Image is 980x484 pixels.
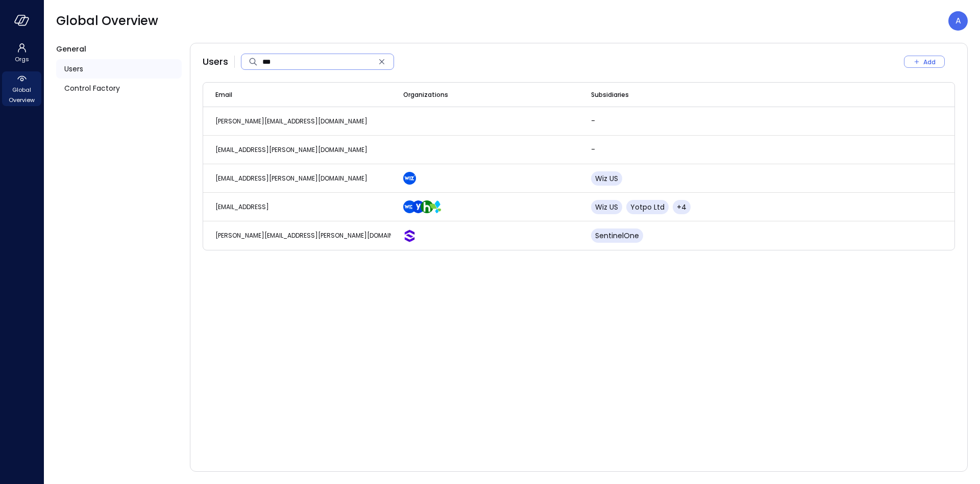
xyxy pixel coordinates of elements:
p: A [955,15,961,27]
img: oujisyhxiqy1h0xilnqx [403,230,416,242]
span: Wiz US [595,173,618,184]
img: cfcvbyzhwvtbhao628kj [403,172,416,185]
div: Add [923,57,936,67]
p: - [591,116,795,126]
span: [EMAIL_ADDRESS][PERSON_NAME][DOMAIN_NAME] [215,174,367,183]
div: Wiz [407,172,416,185]
span: Wiz US [595,202,618,212]
span: Email [215,90,232,100]
span: Users [203,55,228,68]
div: Avi Brandwain [948,11,968,31]
span: Subsidiaries [591,90,629,100]
div: AppsFlyer [433,200,442,213]
div: Orgs [2,41,41,65]
span: [EMAIL_ADDRESS] [215,202,269,211]
span: Control Factory [64,83,120,94]
span: [EMAIL_ADDRESS][PERSON_NAME][DOMAIN_NAME] [215,145,367,154]
a: Users [56,59,182,79]
img: cfcvbyzhwvtbhao628kj [403,200,416,213]
img: ynjrjpaiymlkbkxtflmu [421,200,433,213]
span: [PERSON_NAME][EMAIL_ADDRESS][PERSON_NAME][DOMAIN_NAME] [215,231,416,240]
div: Add New User [904,56,955,68]
span: Yotpo Ltd [630,202,665,212]
img: rosehlgmm5jjurozkspi [412,200,425,213]
span: General [56,44,86,54]
p: - [591,144,795,155]
div: Yotpo [416,200,425,213]
a: Control Factory [56,79,182,98]
span: [PERSON_NAME][EMAIL_ADDRESS][DOMAIN_NAME] [215,117,367,125]
button: Add [904,56,945,68]
span: Organizations [403,90,448,100]
img: zbmm8o9awxf8yv3ehdzf [429,200,442,213]
div: Hippo [425,200,433,213]
span: Users [64,63,83,74]
span: SentinelOne [595,231,639,241]
div: SentinelOne [407,230,416,242]
div: Global Overview [2,71,41,106]
div: Wiz [407,200,416,213]
span: Orgs [15,54,29,64]
span: Global Overview [6,85,37,105]
span: Global Overview [56,13,158,29]
span: +4 [677,202,687,212]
